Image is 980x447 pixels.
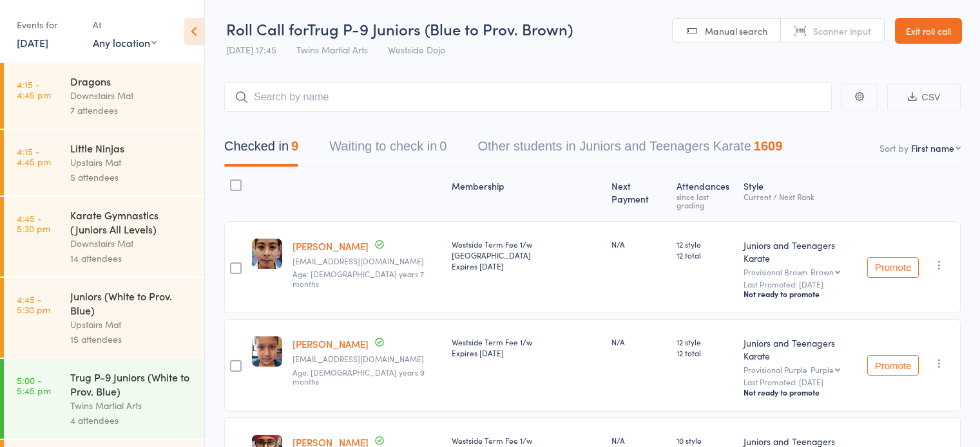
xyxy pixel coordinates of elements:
a: 4:45 -5:30 pmKarate Gymnastics (Juniors All Levels)Downstairs Mat14 attendees [4,197,204,277]
span: Westside Dojo [388,43,445,56]
div: Brown [811,268,834,276]
button: Other students in Juniors and Teenagers Karate1609 [477,132,782,167]
div: Provisional Purple [744,365,857,374]
div: N/A [611,435,667,446]
div: 9 [291,139,298,153]
div: Not ready to promote [744,289,857,299]
div: 4 attendees [70,413,193,428]
div: Purple [811,365,834,374]
label: Sort by [879,141,908,154]
time: 4:15 - 4:45 pm [17,146,51,167]
img: image1679467094.png [252,336,282,367]
img: image1627548876.png [252,239,282,269]
div: Style [738,173,862,215]
a: 4:15 -4:45 pmLittle NinjasUpstairs Mat5 attendees [4,130,204,196]
div: Downstairs Mat [70,88,193,103]
div: Any location [93,35,157,50]
div: Downstairs Mat [70,236,193,251]
div: Dragons [70,74,193,88]
a: [DATE] [17,35,48,50]
div: Expires [DATE] [452,347,601,358]
span: Twins Martial Arts [296,43,368,56]
a: [PERSON_NAME] [293,239,369,253]
span: 12 total [677,347,733,358]
time: 4:45 - 5:30 pm [17,294,50,315]
button: CSV [887,84,961,111]
small: deeptisameer@yahoo.co.in [293,257,441,266]
div: Westside Term Fee 1/w [452,336,601,358]
time: 4:15 - 4:45 pm [17,79,51,100]
div: Provisional Brown [744,268,857,276]
div: Upstairs Mat [70,155,193,170]
div: 0 [439,139,447,153]
a: 5:00 -5:45 pmTrug P-9 Juniors (White to Prov. Blue)Twins Martial Arts4 attendees [4,359,204,439]
time: 5:00 - 5:45 pm [17,375,51,396]
span: [DATE] 17:45 [226,43,276,56]
div: since last grading [677,192,733,209]
span: Trug P-9 Juniors (Blue to Prov. Brown) [307,18,573,39]
a: Exit roll call [895,18,962,44]
div: Westside Term Fee 1/w [GEOGRAPHIC_DATA] [452,239,601,271]
div: Karate Gymnastics (Juniors All Levels) [70,208,193,236]
button: Promote [867,355,919,376]
div: Next Payment [606,173,672,215]
div: Current / Next Rank [744,192,857,201]
div: Not ready to promote [744,387,857,397]
span: Age: [DEMOGRAPHIC_DATA] years 7 months [293,268,424,288]
a: 4:15 -4:45 pmDragonsDownstairs Mat7 attendees [4,63,204,129]
input: Search by name [224,82,832,112]
div: Juniors and Teenagers Karate [744,239,857,264]
div: 1609 [754,139,783,153]
div: Twins Martial Arts [70,398,193,413]
div: At [93,14,157,35]
small: naveen.shiraguppi@gmail.com [293,354,441,363]
span: Age: [DEMOGRAPHIC_DATA] years 9 months [293,367,425,387]
div: 5 attendees [70,170,193,185]
span: Manual search [705,24,767,37]
div: Membership [447,173,606,215]
span: 12 total [677,250,733,260]
span: 12 style [677,239,733,250]
time: 4:45 - 5:30 pm [17,213,50,233]
div: 7 attendees [70,103,193,118]
div: Expires [DATE] [452,260,601,271]
button: Waiting to check in0 [329,132,447,167]
div: N/A [611,336,667,347]
div: Trug P-9 Juniors (White to Prov. Blue) [70,370,193,398]
div: N/A [611,239,667,250]
button: Promote [867,257,919,278]
small: Last Promoted: [DATE] [744,280,857,289]
span: 10 style [677,435,733,446]
div: Juniors (White to Prov. Blue) [70,289,193,317]
div: Upstairs Mat [70,317,193,332]
a: 4:45 -5:30 pmJuniors (White to Prov. Blue)Upstairs Mat15 attendees [4,278,204,358]
small: Last Promoted: [DATE] [744,378,857,387]
div: First name [911,141,954,154]
div: Juniors and Teenagers Karate [744,336,857,362]
a: [PERSON_NAME] [293,337,369,351]
div: 14 attendees [70,251,193,266]
span: 12 style [677,336,733,347]
button: Checked in9 [224,132,298,167]
div: Atten­dances [671,173,738,215]
div: 15 attendees [70,332,193,347]
span: Roll Call for [226,18,307,39]
span: Scanner input [813,24,871,37]
div: Events for [17,14,80,35]
div: Little Ninjas [70,141,193,155]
